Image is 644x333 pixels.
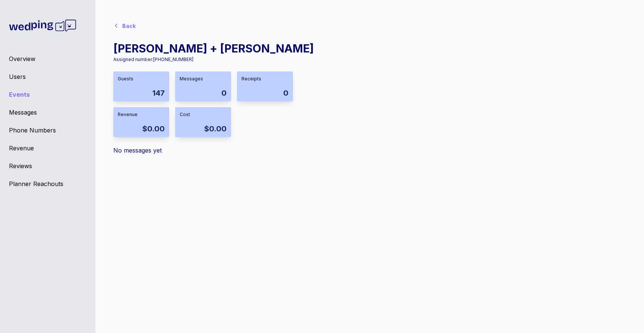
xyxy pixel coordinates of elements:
[142,124,165,134] div: $0.00
[241,76,288,82] div: Receipts
[9,90,86,99] a: Events
[9,54,86,63] a: Overview
[221,88,227,98] div: 0
[180,76,227,82] div: Messages
[204,124,227,134] div: $0.00
[118,76,165,82] div: Guests
[152,88,165,98] div: 147
[9,161,86,170] a: Reviews
[283,88,288,98] div: 0
[118,112,165,118] div: Revenue
[122,22,136,30] div: Back
[9,179,86,188] a: Planner Reachouts
[113,57,314,63] div: Assigned number: [PHONE_NUMBER]
[9,144,86,153] a: Revenue
[9,108,86,117] a: Messages
[113,42,314,55] div: [PERSON_NAME] + [PERSON_NAME]
[180,112,227,118] div: Cost
[113,146,162,155] div: No messages yet
[9,126,86,135] a: Phone Numbers
[9,72,86,81] a: Users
